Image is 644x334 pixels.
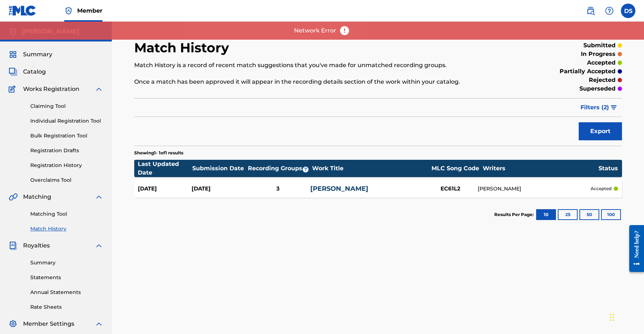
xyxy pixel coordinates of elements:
[30,102,103,110] a: Claiming Tool
[581,50,615,58] p: in progress
[601,209,621,220] button: 100
[624,217,644,279] iframe: Resource Center
[310,185,368,193] a: [PERSON_NAME]
[30,176,103,184] a: Overclaims Tool
[424,185,478,193] div: EC61L2
[303,167,308,172] span: ?
[599,164,618,173] div: Status
[583,4,598,18] a: Public Search
[23,67,46,76] span: Catalog
[134,61,510,70] p: Match History is a record of recent match suggestions that you've made for unmatched recording gr...
[581,103,609,112] span: Filters ( 2 )
[478,185,591,193] div: [PERSON_NAME]
[494,211,535,218] p: Results Per Page:
[576,98,622,117] button: Filters (2)
[9,85,18,93] img: Works Registration
[30,225,103,233] a: Match History
[134,78,510,86] p: Once a match has been approved it will appear in the recording details section of the work within...
[95,241,103,250] img: expand
[9,241,17,250] img: Royalties
[30,117,103,125] a: Individual Registration Tool
[560,67,615,76] p: partially accepted
[610,307,614,328] div: Drag
[95,85,103,93] img: expand
[247,164,312,173] div: Recording Groups
[30,274,103,281] a: Statements
[312,164,428,173] div: Work Title
[30,132,103,140] a: Bulk Registration Tool
[23,85,79,93] span: Works Registration
[9,5,36,16] img: MLC Logo
[30,289,103,296] a: Annual Statements
[608,299,644,334] iframe: Chat Widget
[428,164,482,173] div: MLC Song Code
[9,67,46,76] a: CatalogCatalog
[134,40,233,56] h2: Match History
[134,150,183,156] p: Showing 1 - 1 of 1 results
[77,6,102,15] span: Member
[9,67,17,76] img: Catalog
[605,6,614,15] img: help
[621,4,635,18] div: User Menu
[138,185,192,193] div: [DATE]
[23,193,51,201] span: Matching
[591,185,612,192] p: accepted
[30,162,103,169] a: Registration History
[602,4,617,18] div: Help
[294,26,336,35] p: Network Error
[9,50,52,59] a: SummarySummary
[579,209,599,220] button: 50
[30,147,103,154] a: Registration Drafts
[579,84,615,93] p: superseded
[339,25,350,36] img: error
[23,320,74,328] span: Member Settings
[589,76,615,84] p: rejected
[64,6,73,15] img: Top Rightsholder
[483,164,598,173] div: Writers
[536,209,556,220] button: 10
[586,6,595,15] img: search
[587,58,615,67] p: accepted
[583,41,615,50] p: submitted
[192,185,245,193] div: [DATE]
[95,320,103,328] img: expand
[30,259,103,267] a: Summary
[23,241,50,250] span: Royalties
[9,193,18,201] img: Matching
[558,209,578,220] button: 25
[9,50,17,59] img: Summary
[23,50,52,59] span: Summary
[9,320,17,328] img: Member Settings
[30,303,103,311] a: Rate Sheets
[95,193,103,201] img: expand
[192,164,246,173] div: Submission Date
[579,122,622,140] button: Export
[30,210,103,218] a: Matching Tool
[611,105,617,110] img: filter
[138,160,192,177] div: Last Updated Date
[245,185,310,193] div: 3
